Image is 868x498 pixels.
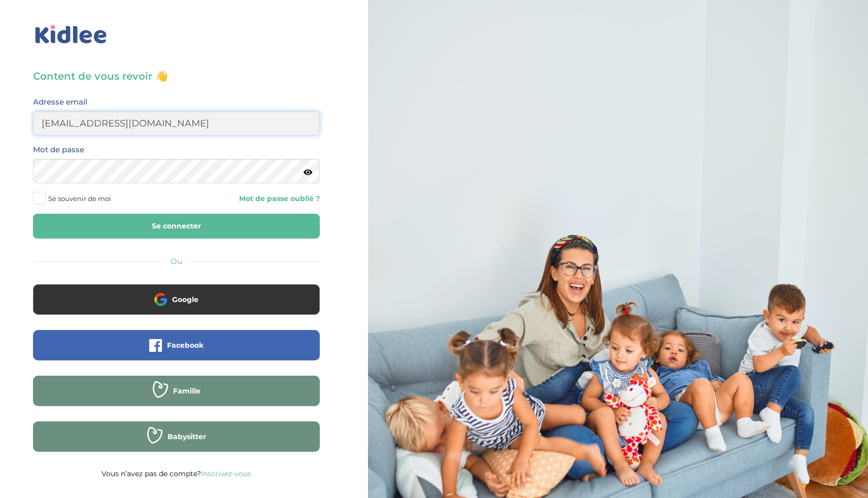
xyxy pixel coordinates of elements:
a: Google [33,302,320,311]
h3: Content de vous revoir 👋 [33,69,320,83]
button: Se connecter [33,214,320,239]
img: logo_kidlee_bleu [33,23,109,46]
a: Babysitter [33,439,320,448]
p: Vous n’avez pas de compte? [33,467,320,480]
span: Famille [173,386,201,396]
label: Adresse email [33,95,87,109]
span: Se souvenir de moi [48,192,111,205]
span: Google [172,294,198,305]
a: Facebook [33,347,320,357]
a: Famille [33,393,320,403]
span: Babysitter [168,431,206,442]
a: Inscrivez-vous [201,469,251,478]
span: Facebook [167,340,204,350]
button: Google [33,284,320,315]
img: facebook.png [149,339,162,352]
button: Famille [33,376,320,406]
input: Email [33,111,320,136]
img: google.png [154,293,167,306]
label: Mot de passe [33,143,84,156]
button: Babysitter [33,421,320,452]
button: Facebook [33,330,320,360]
span: Ou [171,256,182,266]
a: Mot de passe oublié ? [184,194,320,204]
